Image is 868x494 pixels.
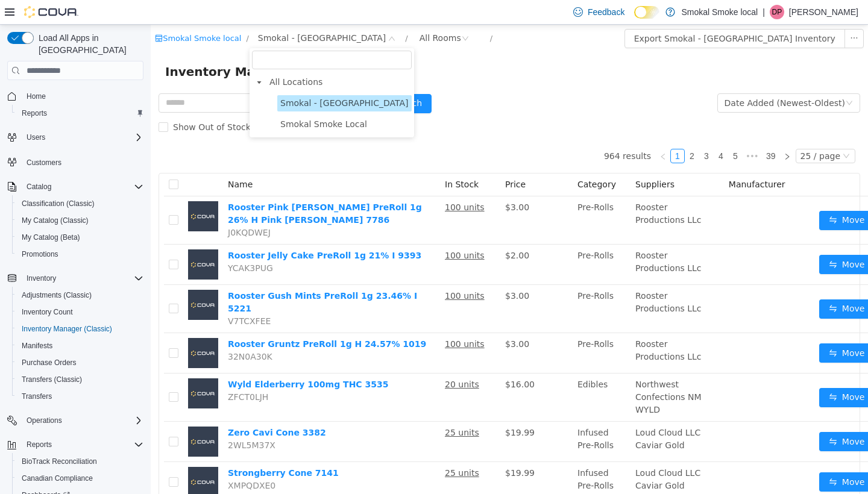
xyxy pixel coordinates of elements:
[22,216,89,225] span: My Catalog (Classic)
[668,275,724,294] button: icon: swapMove
[574,69,694,87] div: Date Added (Newest-Oldest)
[578,155,635,164] span: Manufacturer
[520,124,534,139] li: 1
[17,339,57,353] a: Manifests
[17,471,143,486] span: Canadian Compliance
[294,314,334,324] u: 100 units
[22,154,143,169] span: Customers
[681,5,758,19] p: Smokal Smoke local
[12,212,148,229] button: My Catalog (Classic)
[77,416,125,425] span: 2WL5M37X
[22,249,58,259] span: Promotions
[17,213,143,228] span: My Catalog (Classic)
[107,7,236,20] span: Smokal - Socorro
[354,443,384,453] span: $19.99
[27,92,46,101] span: Home
[12,354,148,371] button: Purchase Orders
[17,389,143,404] span: Transfers
[22,474,93,483] span: Canadian Compliance
[354,266,379,276] span: $3.00
[27,416,62,425] span: Operations
[12,229,148,246] button: My Catalog (Beta)
[354,226,379,236] span: $2.00
[27,440,52,449] span: Reports
[422,397,480,437] td: Infused Pre-Rolls
[294,266,334,276] u: 100 units
[17,288,96,302] a: Adjustments (Classic)
[17,247,143,261] span: Promotions
[17,196,99,211] a: Classification (Classic)
[17,372,143,387] span: Transfers (Classic)
[77,403,175,413] a: Zero Cavi Cone 3382
[17,230,85,245] a: My Catalog (Beta)
[294,355,329,364] u: 20 units
[269,4,310,22] div: All Rooms
[37,354,68,384] img: Wyld Elderberry 100mg THC 3535 placeholder
[22,130,50,145] button: Users
[22,89,143,104] span: Home
[27,158,61,167] span: Customers
[77,355,237,364] a: Wyld Elderberry 100mg THC 3535
[17,355,143,370] span: Purchase Orders
[592,124,611,139] li: Next 5 Pages
[485,266,551,289] span: Rooster Productions LLc
[24,6,78,18] img: Cova
[668,407,724,427] button: icon: swapMove
[668,319,724,338] button: icon: swapMove
[17,322,117,336] a: Inventory Manager (Classic)
[119,52,172,62] span: All Locations
[12,388,148,405] button: Transfers
[12,453,148,470] button: BioTrack Reconciliation
[17,389,57,404] a: Transfers
[22,358,77,367] span: Purchase Orders
[354,314,379,324] span: $3.00
[668,363,724,383] button: icon: swapMove
[549,124,563,139] li: 3
[695,75,702,83] i: icon: down
[772,5,782,19] span: DP
[694,4,713,23] button: icon: ellipsis
[37,177,68,207] img: Rooster Pink Runtz PreRoll 1g 26% H Pink Runtz 7786 placeholder
[2,270,148,287] button: Inventory
[77,292,120,301] span: V7TCXFEE
[12,246,148,263] button: Promotions
[505,124,520,139] li: Previous Page
[577,124,592,139] li: 5
[22,271,61,286] button: Inventory
[17,213,93,228] a: My Catalog (Classic)
[37,313,68,343] img: Rooster Gruntz PreRoll 1g H 24.57% 1019 placeholder
[22,324,112,334] span: Inventory Manager (Classic)
[453,124,500,139] li: 964 results
[22,437,143,452] span: Reports
[17,288,143,302] span: Adjustments (Classic)
[354,403,384,413] span: $19.99
[17,355,81,370] a: Purchase Orders
[12,287,148,304] button: Adjustments (Classic)
[354,355,384,364] span: $16.00
[22,233,80,242] span: My Catalog (Beta)
[37,442,68,472] img: Strongberry Cone 7141 placeholder
[17,454,143,469] span: BioTrack Reconciliation
[17,339,143,353] span: Manifests
[485,226,551,248] span: Rooster Productions LLc
[77,456,125,466] span: XMPQDXE0
[592,124,611,139] span: •••
[17,106,52,120] a: Reports
[12,320,148,337] button: Inventory Manager (Classic)
[77,203,120,213] span: J0KQDWEJ
[668,448,724,467] button: icon: swapMove
[27,274,56,283] span: Inventory
[668,230,724,249] button: icon: swapMove
[22,437,57,452] button: Reports
[12,304,148,320] button: Inventory Count
[17,247,63,261] a: Promotions
[22,341,52,351] span: Manifests
[2,87,148,105] button: Home
[12,105,148,122] button: Reports
[17,196,143,211] span: Classification (Classic)
[294,443,329,453] u: 25 units
[427,155,465,164] span: Category
[22,290,92,300] span: Adjustments (Classic)
[254,9,257,18] span: /
[692,128,699,136] i: icon: down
